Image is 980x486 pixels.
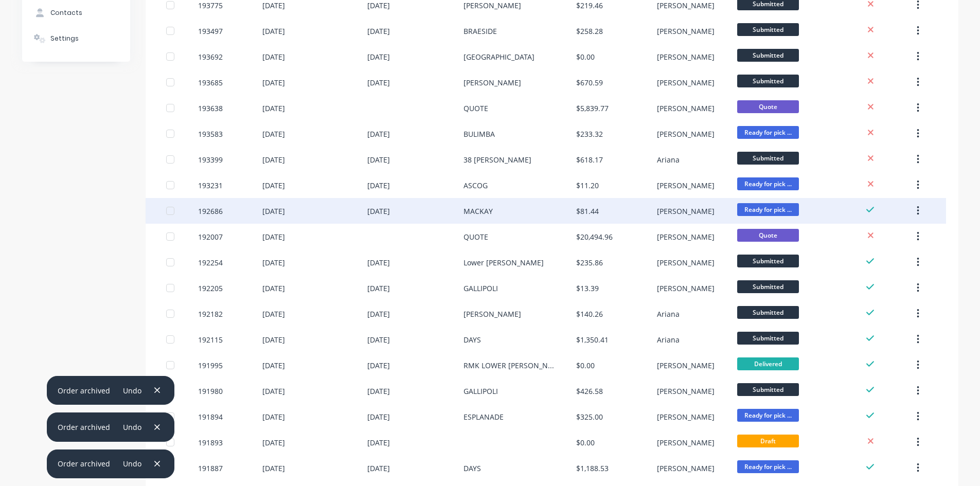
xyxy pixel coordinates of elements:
div: BULIMBA [464,129,495,139]
div: [PERSON_NAME] [657,386,715,397]
div: 192254 [198,257,223,268]
div: [PERSON_NAME] [657,77,715,88]
div: DAYS [464,334,481,345]
div: DAYS [464,463,481,474]
div: [DATE] [367,154,390,165]
div: Order archived [58,422,110,433]
div: [DATE] [262,411,285,422]
div: $0.00 [576,437,595,448]
div: Ariana [657,334,680,345]
span: Ready for pick ... [737,177,799,190]
div: MACKAY [464,206,493,217]
div: 193638 [198,103,223,114]
div: [DATE] [262,309,285,319]
div: [DATE] [262,129,285,139]
span: Ready for pick ... [737,203,799,216]
div: 192007 [198,231,223,242]
div: [DATE] [262,283,285,294]
div: Settings [50,34,79,43]
div: $13.39 [576,283,599,294]
div: [PERSON_NAME] [657,180,715,191]
div: [DATE] [262,334,285,345]
button: Settings [22,26,130,51]
div: [DATE] [367,283,390,294]
span: Submitted [737,306,799,319]
div: ASCOG [464,180,488,191]
div: [PERSON_NAME] [657,257,715,268]
span: Submitted [737,280,799,293]
div: 192205 [198,283,223,294]
div: [DATE] [367,309,390,319]
div: $1,350.41 [576,334,609,345]
span: Submitted [737,152,799,165]
div: [PERSON_NAME] [464,309,521,319]
div: 192115 [198,334,223,345]
div: [PERSON_NAME] [464,77,521,88]
div: [PERSON_NAME] [657,283,715,294]
div: [DATE] [367,26,390,37]
div: 192182 [198,309,223,319]
span: Quote [737,100,799,113]
div: $426.58 [576,386,603,397]
span: Submitted [737,49,799,62]
span: Delivered [737,357,799,370]
div: [DATE] [262,154,285,165]
div: 191995 [198,360,223,371]
span: Submitted [737,383,799,396]
div: [DATE] [262,257,285,268]
div: [DATE] [262,231,285,242]
div: $325.00 [576,411,603,422]
div: $1,188.53 [576,463,609,474]
div: 193231 [198,180,223,191]
div: [PERSON_NAME] [657,437,715,448]
div: GALLIPOLI [464,283,498,294]
div: [GEOGRAPHIC_DATA] [464,51,534,62]
span: Ready for pick ... [737,460,799,473]
div: [DATE] [367,334,390,345]
div: Ariana [657,309,680,319]
div: 193497 [198,26,223,37]
div: [PERSON_NAME] [657,103,715,114]
div: [DATE] [367,257,390,268]
div: $618.17 [576,154,603,165]
div: [PERSON_NAME] [657,411,715,422]
span: Ready for pick ... [737,126,799,139]
div: [DATE] [262,180,285,191]
div: [DATE] [262,463,285,474]
div: [DATE] [367,129,390,139]
div: [DATE] [262,26,285,37]
div: ESPLANADE [464,411,504,422]
div: [DATE] [367,411,390,422]
div: [DATE] [367,386,390,397]
div: 191980 [198,386,223,397]
div: [PERSON_NAME] [657,26,715,37]
div: 38 [PERSON_NAME] [464,154,531,165]
div: 193685 [198,77,223,88]
div: [PERSON_NAME] [657,231,715,242]
div: 191893 [198,437,223,448]
span: Ready for pick ... [737,409,799,422]
div: $670.59 [576,77,603,88]
div: $0.00 [576,360,595,371]
div: 192686 [198,206,223,217]
div: [DATE] [367,463,390,474]
div: [PERSON_NAME] [657,206,715,217]
div: $5,839.77 [576,103,609,114]
div: $11.20 [576,180,599,191]
div: [PERSON_NAME] [657,129,715,139]
div: [DATE] [367,437,390,448]
div: BRAESIDE [464,26,497,37]
div: RMK LOWER [PERSON_NAME] [464,360,556,371]
div: Ariana [657,154,680,165]
div: [DATE] [367,180,390,191]
button: Undo [118,420,147,434]
div: 191894 [198,411,223,422]
div: [DATE] [262,51,285,62]
span: Draft [737,435,799,447]
div: $258.28 [576,26,603,37]
div: $0.00 [576,51,595,62]
div: [DATE] [262,103,285,114]
div: $233.32 [576,129,603,139]
div: $235.86 [576,257,603,268]
div: [DATE] [262,360,285,371]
